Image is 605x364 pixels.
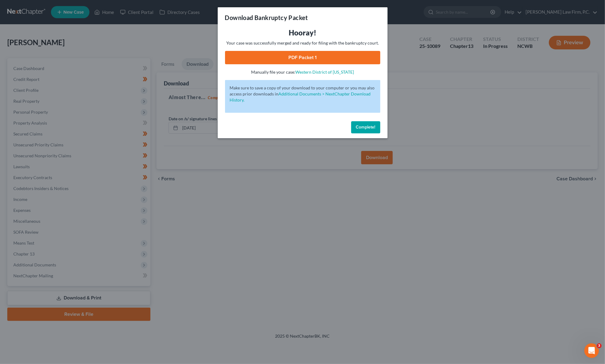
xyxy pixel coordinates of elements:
p: Make sure to save a copy of your download to your computer or you may also access prior downloads in [230,85,375,103]
p: Manually file your case: [225,69,380,75]
a: Additional Documents > NextChapter Download History. [230,91,371,102]
span: Complete! [356,125,375,130]
a: Western District of [US_STATE] [295,69,354,75]
span: 3 [597,343,602,348]
h3: Download Bankruptcy Packet [225,13,308,22]
button: Complete! [351,121,380,133]
p: Your case was successfully merged and ready for filing with the bankruptcy court. [225,40,380,46]
h3: Hooray! [225,28,380,38]
a: PDF Packet 1 [225,51,380,64]
iframe: Intercom live chat [584,343,599,358]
